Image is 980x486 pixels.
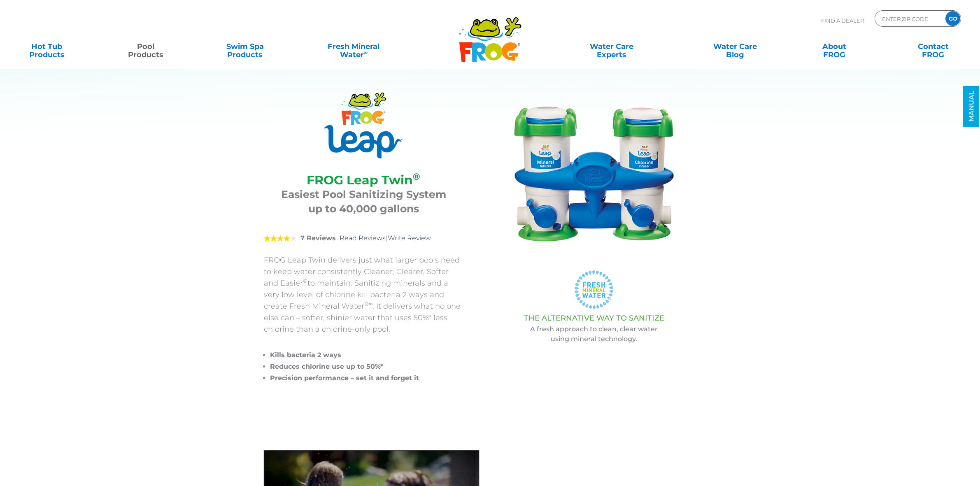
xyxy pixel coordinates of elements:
h2: FROG Leap Twin [274,173,453,187]
p: A fresh approach to clean, clear water using mineral technology. [484,324,704,344]
img: Product Logo [324,93,403,158]
strong: 7 Reviews [300,234,336,242]
a: PoolProducts [107,38,184,55]
h3: Easiest Pool Sanitizing System up to 40,000 gallons [274,187,453,216]
sup: ® [303,277,307,284]
input: Zip Code Form [881,13,937,25]
div: | [264,222,463,254]
p: FROG Leap Twin delivers just what larger pools need to keep water consistently Cleaner, Clearer, ... [264,254,463,335]
sup: ∞ [364,49,368,56]
a: Water CareExperts [549,38,674,55]
a: MANUAL [964,86,980,127]
li: Kills bacteria 2 ways [270,349,463,361]
a: AboutFROG [796,38,873,55]
a: ContactFROG [895,38,972,55]
a: Water CareBlog [696,38,773,55]
a: Hot TubProducts [8,38,85,55]
a: Write Review [388,234,431,242]
h3: THE ALTERNATIVE WAY TO SANITIZE [484,314,704,322]
span: 4 [264,235,290,242]
li: Precision performance – set it and forget it [270,372,463,384]
p: Find A Dealer [821,10,864,31]
sup: ®∞ [364,300,373,307]
img: FROG Leap Twin dual-infuser pool sanitizing system with mineral and chlorine units [512,93,676,257]
a: Fresh MineralWater∞ [305,38,402,55]
a: Read Reviews [340,234,386,242]
li: Reduces chlorine use up to 50%* [270,361,463,372]
input: GO [945,11,960,26]
a: Swim SpaProducts [207,38,284,55]
sup: ® [413,171,420,182]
